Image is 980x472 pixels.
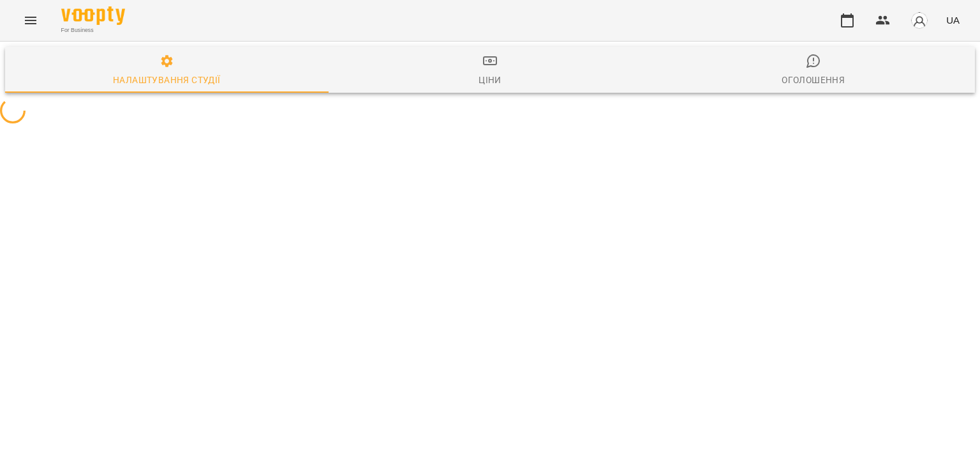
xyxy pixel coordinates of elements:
button: UA [941,8,965,32]
span: UA [946,13,960,27]
div: Налаштування студії [113,72,220,88]
div: Ціни [479,72,501,88]
div: Оголошення [782,72,845,88]
img: Voopty Logo [61,6,125,25]
span: For Business [61,26,125,35]
button: Menu [15,5,46,36]
img: avatar_s.png [910,12,928,29]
